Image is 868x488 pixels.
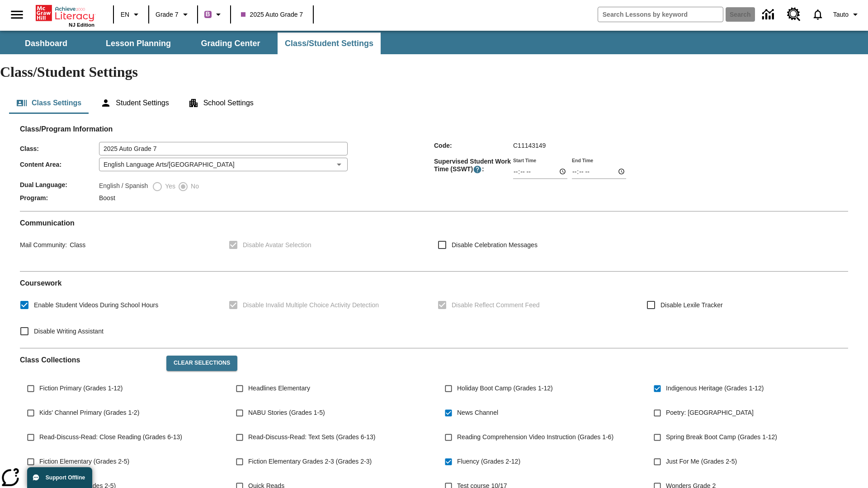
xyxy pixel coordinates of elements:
[513,157,536,164] label: Start Time
[106,38,171,49] span: Lesson Planning
[598,7,723,22] input: search field
[20,356,159,364] h2: Class Collections
[20,134,848,204] div: Class/Program Information
[666,432,777,442] span: Spring Break Boot Camp (Grades 1-12)
[9,92,89,114] button: Class Settings
[25,38,67,49] span: Dashboard
[513,142,546,149] span: C11143149
[833,10,849,19] span: Tauto
[457,384,553,393] span: Holiday Boot Camp (Grades 1-12)
[806,3,830,26] a: Notifications
[34,300,158,310] span: Enable Student Videos During School Hours
[36,4,94,22] a: Home
[156,10,179,19] span: Grade 7
[666,457,737,466] span: Just For Me (Grades 2-5)
[206,9,210,20] span: B
[163,182,175,191] span: Yes
[20,279,848,287] h2: Course work
[121,10,129,19] span: EN
[36,3,94,28] div: Home
[46,474,85,481] span: Support Offline
[185,33,276,54] button: Grading Center
[99,158,348,171] div: English Language Arts/[GEOGRAPHIC_DATA]
[181,92,261,114] button: School Settings
[67,241,85,249] span: Class
[34,327,104,336] span: Disable Writing Assistant
[9,92,859,114] div: Class/Student Settings
[99,142,348,155] input: Class
[20,219,848,264] div: Communication
[757,2,782,27] a: Data Center
[457,457,520,466] span: Fluency (Grades 2-12)
[20,161,99,168] span: Content Area :
[99,181,148,192] label: English / Spanish
[39,408,139,418] span: Kids' Channel Primary (Grades 1-2)
[20,241,67,249] span: Mail Community :
[69,22,94,28] span: NJ Edition
[189,182,199,191] span: No
[285,38,373,49] span: Class/Student Settings
[660,300,723,310] span: Disable Lexile Tracker
[27,467,92,488] button: Support Offline
[39,432,182,442] span: Read-Discuss-Read: Close Reading (Grades 6-13)
[241,10,303,19] span: 2025 Auto Grade 7
[457,408,498,418] span: News Channel
[117,6,146,23] button: Language: EN, Select a language
[782,2,806,27] a: Resource Center, Will open in new tab
[20,125,848,133] h2: Class/Program Information
[572,157,593,164] label: End Time
[473,165,482,174] button: Supervised Student Work Time is the timeframe when students can take LevelSet and when lessons ar...
[39,384,123,393] span: Fiction Primary (Grades 1-12)
[20,219,848,227] h2: Communication
[93,33,184,54] button: Lesson Planning
[248,408,325,418] span: NABU Stories (Grades 1-5)
[99,194,115,202] span: Boost
[434,142,513,149] span: Code :
[201,6,227,23] button: Boost Class color is purple. Change class color
[666,408,754,418] span: Poetry: [GEOGRAPHIC_DATA]
[248,432,375,442] span: Read-Discuss-Read: Text Sets (Grades 6-13)
[93,92,176,114] button: Student Settings
[1,33,91,54] button: Dashboard
[666,384,764,393] span: Indigenous Heritage (Grades 1-12)
[248,457,372,466] span: Fiction Elementary Grades 2-3 (Grades 2-3)
[20,279,848,341] div: Coursework
[20,181,99,188] span: Dual Language :
[452,240,538,250] span: Disable Celebration Messages
[243,240,311,250] span: Disable Avatar Selection
[166,356,237,371] button: Clear Selections
[434,158,513,174] span: Supervised Student Work Time (SSWT) :
[39,457,129,466] span: Fiction Elementary (Grades 2-5)
[20,145,99,152] span: Class :
[457,432,613,442] span: Reading Comprehension Video Instruction (Grades 1-6)
[4,1,30,28] button: Open side menu
[278,33,381,54] button: Class/Student Settings
[452,300,540,310] span: Disable Reflect Comment Feed
[248,384,310,393] span: Headlines Elementary
[152,6,194,23] button: Grade: Grade 7, Select a grade
[830,6,864,23] button: Profile/Settings
[201,38,260,49] span: Grading Center
[243,300,379,310] span: Disable Invalid Multiple Choice Activity Detection
[20,194,99,202] span: Program :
